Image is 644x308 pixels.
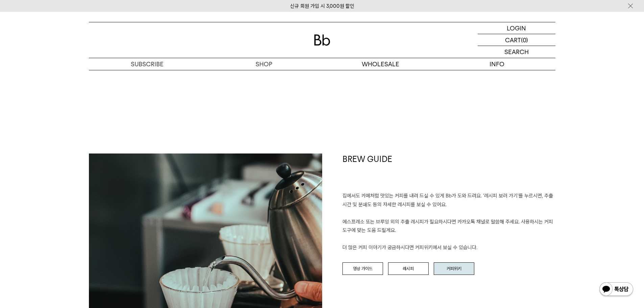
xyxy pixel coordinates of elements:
[434,262,474,275] a: 커피위키
[342,262,383,275] a: 영상 가이드
[599,282,634,298] img: 카카오톡 채널 1:1 채팅 버튼
[505,34,521,46] p: CART
[478,22,555,34] a: LOGIN
[342,192,555,252] p: 집에서도 카페처럼 맛있는 커피를 내려 드실 ﻿수 있게 Bb가 도와 드려요. '레시피 보러 가기'를 누르시면, 추출 시간 및 분쇄도 등의 자세한 레시피를 보실 수 있어요. 에스...
[504,46,529,58] p: SEARCH
[322,58,439,70] p: WHOLESALE
[521,34,528,46] p: (0)
[342,153,555,192] h1: BREW GUIDE
[89,58,206,70] a: SUBSCRIBE
[478,34,555,46] a: CART (0)
[290,3,354,9] a: 신규 회원 가입 시 3,000원 할인
[388,262,429,275] a: 레시피
[314,34,330,46] img: 로고
[439,58,555,70] p: INFO
[206,58,322,70] a: SHOP
[507,22,526,34] p: LOGIN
